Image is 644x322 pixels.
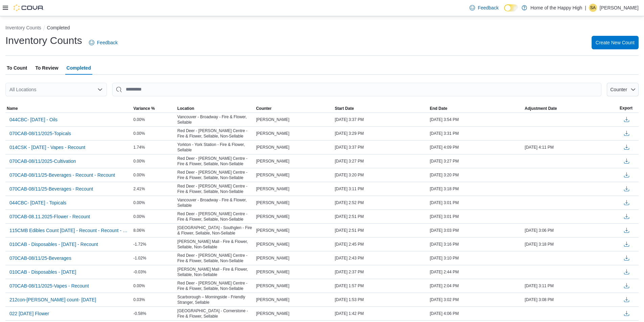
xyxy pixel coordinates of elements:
[256,311,289,316] span: [PERSON_NAME]
[428,213,523,221] div: [DATE] 3:01 PM
[7,212,93,222] button: 070CAB-08.11.2025-Flower - Recount
[525,106,557,111] span: Adjustment Date
[132,282,176,290] div: 0.00%
[132,296,176,304] div: 0.03%
[7,281,92,291] button: 070CAB-08/11/2025-Vapes - Recount
[256,145,289,150] span: [PERSON_NAME]
[132,240,176,248] div: -1.72%
[9,227,128,234] span: 115CMB Edibles Count [DATE] - Recount - Recount - Recount - Recount - Recount
[176,293,255,306] div: Scarborough – Morningside - Friendly Stranger, Sellable
[176,265,255,279] div: [PERSON_NAME] Mall - Fire & Flower, Sellable, Non-Sellable
[333,157,428,165] div: [DATE] 3:27 PM
[132,226,176,234] div: 8.06%
[607,83,639,96] button: Counter
[333,296,428,304] div: [DATE] 1:53 PM
[176,251,255,265] div: Red Deer - [PERSON_NAME] Centre - Fire & Flower, Sellable, Non-Sellable
[7,198,69,208] button: 044CBC- [DATE] - Topicals
[9,296,96,303] span: 212con-[PERSON_NAME] count- [DATE]
[256,242,289,247] span: [PERSON_NAME]
[7,267,79,277] button: 010CAB - Disposables - [DATE]
[86,36,120,49] a: Feedback
[428,104,523,113] button: End Date
[256,172,289,178] span: [PERSON_NAME]
[7,253,74,263] button: 070CAB-08/11/25-Beverages
[428,143,523,151] div: [DATE] 4:09 PM
[333,268,428,276] div: [DATE] 2:37 PM
[132,171,176,179] div: 0.00%
[596,39,635,46] span: Create New Count
[176,168,255,182] div: Red Deer - [PERSON_NAME] Centre - Fire & Flower, Sellable, Non-Sellable
[176,279,255,293] div: Red Deer - [PERSON_NAME] Centre - Fire & Flower, Sellable, Non-Sellable
[333,185,428,193] div: [DATE] 3:11 PM
[9,310,49,317] span: 022 [DATE] Flower
[428,268,523,276] div: [DATE] 2:44 PM
[132,116,176,124] div: 0.00%
[333,309,428,318] div: [DATE] 1:42 PM
[610,87,627,92] span: Counter
[467,1,501,15] a: Feedback
[333,240,428,248] div: [DATE] 2:45 PM
[9,185,93,192] span: 070CAB-08/11/25-Beverages - Recount
[428,254,523,262] div: [DATE] 3:10 PM
[7,170,118,180] button: 070CAB-08/11/25-Beverages - Recount - Recount
[504,4,518,11] input: Dark Mode
[9,144,85,151] span: 014CSK - [DATE] - Vapes - Recount
[7,184,96,194] button: 070CAB-08/11/25-Beverages - Recount
[14,4,44,11] img: Cova
[132,254,176,262] div: -1.02%
[176,210,255,223] div: Red Deer - [PERSON_NAME] Centre - Fire & Flower, Sellable, Non-Sellable
[523,296,618,304] div: [DATE] 3:08 PM
[256,106,271,111] span: Counter
[256,283,289,289] span: [PERSON_NAME]
[7,295,99,305] button: 212con-[PERSON_NAME] count- [DATE]
[176,224,255,237] div: [GEOGRAPHIC_DATA] - Southglen - Fire & Flower, Sellable, Non-Sellable
[256,228,289,233] span: [PERSON_NAME]
[7,308,52,319] button: 022 [DATE] Flower
[9,199,66,206] span: 044CBC- [DATE] - Topicals
[428,129,523,138] div: [DATE] 3:31 PM
[428,116,523,124] div: [DATE] 3:54 PM
[333,104,428,113] button: Start Date
[523,240,618,248] div: [DATE] 3:18 PM
[47,25,70,30] button: Completed
[428,199,523,207] div: [DATE] 3:01 PM
[256,200,289,205] span: [PERSON_NAME]
[333,143,428,151] div: [DATE] 3:37 PM
[428,282,523,290] div: [DATE] 2:04 PM
[7,128,74,139] button: 070CAB-08/11/2025-Topicals
[333,116,428,124] div: [DATE] 3:37 PM
[428,185,523,193] div: [DATE] 3:18 PM
[9,130,71,137] span: 070CAB-08/11/2025-Topicals
[7,225,131,236] button: 115CMB Edibles Count [DATE] - Recount - Recount - Recount - Recount - Recount
[333,199,428,207] div: [DATE] 2:52 PM
[7,142,88,152] button: 014CSK - [DATE] - Vapes - Recount
[5,24,639,32] nav: An example of EuiBreadcrumbs
[333,171,428,179] div: [DATE] 3:20 PM
[67,61,91,75] span: Completed
[256,269,289,275] span: [PERSON_NAME]
[176,113,255,126] div: Vancouver - Broadway - Fire & Flower, Sellable
[9,172,115,178] span: 070CAB-08/11/25-Beverages - Recount - Recount
[585,4,586,12] p: |
[333,129,428,138] div: [DATE] 3:29 PM
[333,254,428,262] div: [DATE] 2:43 PM
[430,106,447,111] span: End Date
[5,104,132,113] button: Name
[428,171,523,179] div: [DATE] 3:20 PM
[428,226,523,234] div: [DATE] 3:03 PM
[9,282,89,289] span: 070CAB-08/11/2025-Vapes - Recount
[592,36,639,49] button: Create New Count
[176,196,255,209] div: Vancouver - Broadway - Fire & Flower, Sellable
[620,105,633,111] span: Export
[428,309,523,318] div: [DATE] 4:06 PM
[600,4,639,12] p: [PERSON_NAME]
[333,226,428,234] div: [DATE] 2:51 PM
[523,226,618,234] div: [DATE] 3:06 PM
[9,116,57,123] span: 044CBC- [DATE] - Oils
[132,104,176,113] button: Variance %
[132,309,176,318] div: -0.58%
[428,240,523,248] div: [DATE] 3:16 PM
[523,104,618,113] button: Adjustment Date
[5,34,82,47] h1: Inventory Counts
[9,255,71,262] span: 070CAB-08/11/25-Beverages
